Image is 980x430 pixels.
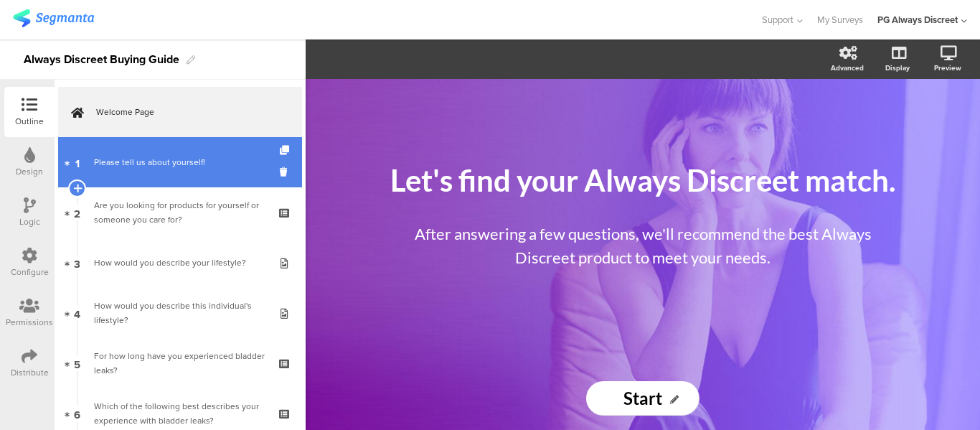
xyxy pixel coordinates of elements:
[74,355,80,371] span: 5
[74,305,80,321] span: 4
[96,105,280,119] span: Welcome Page
[58,187,302,238] a: 2 Are you looking for products for yourself or someone you care for?
[11,266,49,279] div: Configure
[58,238,302,288] a: 3 How would you describe your lifestyle?
[74,255,80,271] span: 3
[877,13,958,27] div: PG Always Discreet
[58,338,302,388] a: 5 For how long have you experienced bladder leaks?
[13,9,94,27] img: segmanta logo
[74,205,80,220] span: 2
[16,165,43,178] div: Design
[58,87,302,137] a: Welcome Page
[94,349,265,378] div: For how long have you experienced bladder leaks?
[762,13,793,27] span: Support
[94,155,265,169] div: Please tell us about yourself!
[390,162,895,198] span: Let's find your Always Discreet match.
[831,62,864,73] div: Advanced
[15,115,44,128] div: Outline
[94,198,265,227] div: Are you looking for products for yourself or someone you care for?
[280,165,292,179] i: Delete
[58,137,302,187] a: 1 Please tell us about yourself!
[280,146,292,155] i: Duplicate
[94,256,265,270] div: How would you describe your lifestyle?
[58,288,302,338] a: 4 How would you describe this individual's lifestyle?
[392,222,894,269] p: After answering a few questions, we'll recommend the best Always Discreet product to meet your ne...
[94,299,265,327] div: How would you describe this individual's lifestyle?
[885,62,910,73] div: Display
[94,399,265,428] div: Which of the following best describes your experience with bladder leaks?
[6,316,53,329] div: Permissions
[586,381,699,416] input: Start
[934,62,961,73] div: Preview
[11,366,49,379] div: Distribute
[74,406,80,421] span: 6
[19,215,40,228] div: Logic
[75,154,80,170] span: 1
[24,48,179,71] div: Always Discreet Buying Guide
